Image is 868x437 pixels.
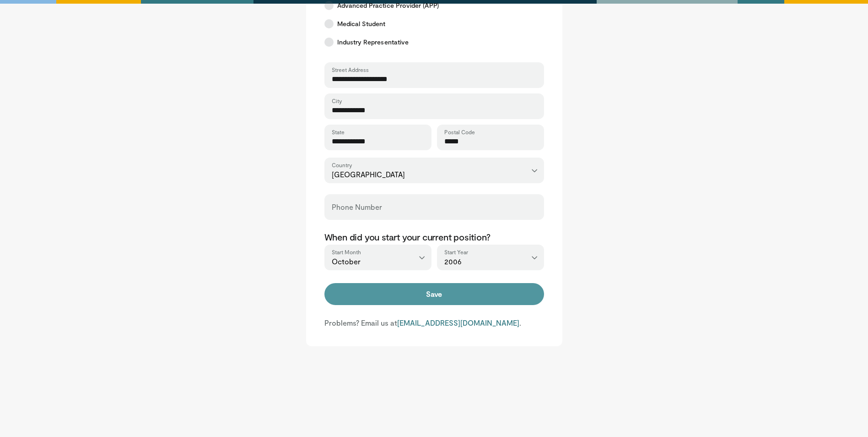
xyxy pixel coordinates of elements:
[397,318,519,327] a: [EMAIL_ADDRESS][DOMAIN_NAME]
[337,38,409,47] span: Industry Representative
[332,66,369,73] label: Street Address
[324,231,544,243] p: When did you start your current position?
[444,128,475,136] label: Postal Code
[332,128,345,136] label: State
[324,318,544,328] p: Problems? Email us at .
[332,97,342,104] label: City
[337,19,386,28] span: Medical Student
[324,283,544,305] button: Save
[337,1,439,10] span: Advanced Practice Provider (APP)
[332,198,382,216] label: Phone Number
